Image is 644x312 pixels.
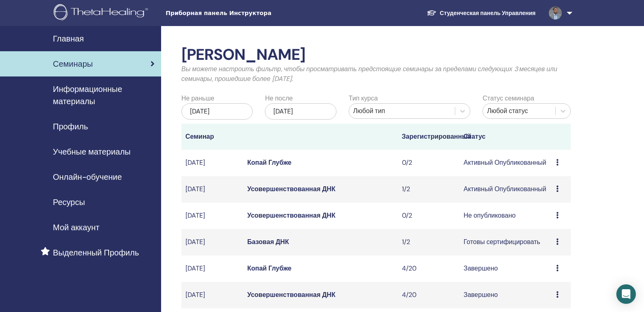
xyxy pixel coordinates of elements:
ya-tr-span: Не раньше [181,94,214,103]
a: Копай Глубже [247,158,292,167]
ya-tr-span: Студенческая панель Управления [440,9,535,17]
ya-tr-span: Ресурсы [53,197,85,207]
td: 1/2 [398,229,460,255]
a: Усовершенствованная ДНК [247,211,336,220]
ya-tr-span: Не опубликовано [463,211,515,220]
ya-tr-span: [DATE] [186,238,205,246]
ya-tr-span: Любой статус [487,107,528,115]
ya-tr-span: Главная [53,33,84,44]
td: 1/2 [398,176,460,203]
img: graduation-cap-white.svg [427,9,437,16]
ya-tr-span: [DATE] [186,185,205,193]
td: 0/2 [398,150,460,176]
ya-tr-span: Онлайн-обучение [53,172,122,182]
ya-tr-span: Тип курса [349,94,378,103]
ya-tr-span: [DATE] [186,264,205,273]
ya-tr-span: Готовы сертифицировать [463,238,540,246]
ya-tr-span: [DATE] [273,107,293,116]
td: 4/20 [398,255,460,282]
ya-tr-span: Семинар [186,132,214,141]
ya-tr-span: Статус семинара [482,94,534,103]
a: Базовая ДНК [247,238,289,246]
ya-tr-span: [DATE] [186,290,205,299]
a: Усовершенствованная ДНК [247,290,336,299]
ya-tr-span: Приборная панель Инструктора [166,10,271,16]
ya-tr-span: Профиль [53,121,88,132]
ya-tr-span: Учебные материалы [53,146,131,157]
ya-tr-span: Мой аккаунт [53,222,99,233]
ya-tr-span: [PERSON_NAME] [181,44,305,65]
ya-tr-span: Семинары [53,59,93,69]
td: 0/2 [398,203,460,229]
ya-tr-span: [DATE] [186,158,205,167]
a: Усовершенствованная ДНК [247,185,336,193]
td: [DATE] [181,203,243,229]
td: 4/20 [398,282,460,308]
ya-tr-span: Активный Опубликованный [463,158,546,167]
ya-tr-span: Информационные материалы [53,84,122,107]
ya-tr-span: Зарегистрированный [402,132,472,141]
a: Копай Глубже [247,264,292,273]
td: Завершено [459,282,552,308]
ya-tr-span: Не после [265,94,293,103]
ya-tr-span: Статус [463,132,485,141]
td: Активный Опубликованный [459,176,552,203]
ya-tr-span: Любой тип [353,107,385,115]
div: Откройте Интерком-Мессенджер [616,284,636,304]
ya-tr-span: Выделенный Профиль [53,247,139,258]
ya-tr-span: Вы можете настроить фильтр, чтобы просматривать предстоящие семинары за пределами следующих 3 мес... [181,65,557,83]
img: logo.png [54,4,151,22]
ya-tr-span: [DATE] [190,107,210,116]
a: Студенческая панель Управления [420,6,542,21]
img: default.jpg [549,7,562,20]
ya-tr-span: Завершено [463,264,498,273]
